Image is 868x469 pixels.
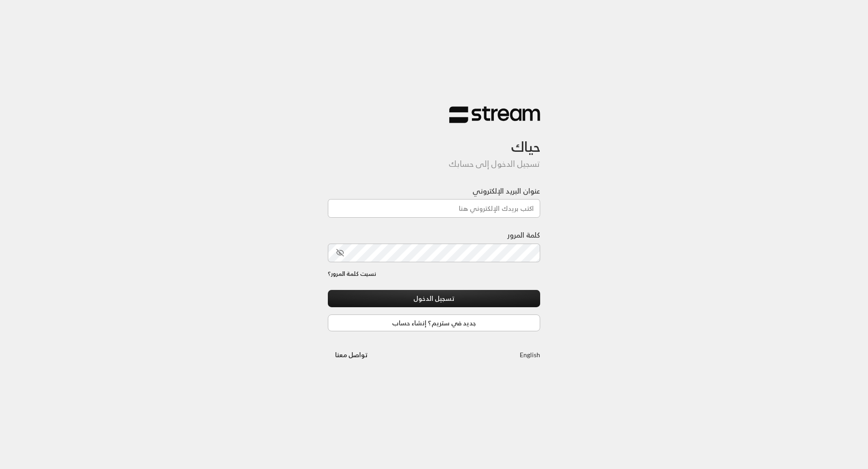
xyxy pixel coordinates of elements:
[328,314,541,331] a: جديد في ستريم؟ إنشاء حساب
[332,245,348,260] button: toggle password visibility
[328,269,376,279] a: نسيت كلمة المرور؟
[520,346,540,363] a: English
[328,159,541,169] h5: تسجيل الدخول إلى حسابك
[328,349,376,360] a: تواصل معنا
[328,124,541,155] h3: حياك
[328,290,541,307] button: تسجيل الدخول
[472,185,540,196] label: عنوان البريد الإلكتروني
[507,230,540,240] label: كلمة المرور
[328,199,541,218] input: اكتب بريدك الإلكتروني هنا
[328,346,376,363] button: تواصل معنا
[449,106,540,124] img: Stream Logo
